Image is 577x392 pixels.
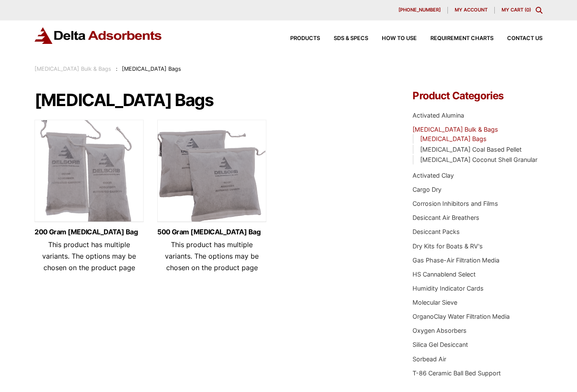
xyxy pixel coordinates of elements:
span: My account [455,8,488,12]
a: HS Cannablend Select [413,271,476,278]
a: Desiccant Air Breathers [413,214,479,221]
a: Oxygen Absorbers [413,327,467,334]
a: 200 Gram [MEDICAL_DATA] Bag [35,228,144,236]
a: OrganoClay Water Filtration Media [413,313,510,320]
a: Molecular Sieve [413,299,457,306]
span: This product has multiple variants. The options may be chosen on the product page [165,240,259,272]
a: [MEDICAL_DATA] Coal Based Pellet [420,146,522,153]
h1: [MEDICAL_DATA] Bags [35,91,388,110]
a: Desiccant Packs [413,228,460,235]
span: [MEDICAL_DATA] Bags [122,66,181,72]
a: Activated Alumina [413,112,464,119]
a: T-86 Ceramic Ball Bed Support [413,369,501,377]
a: Products [277,36,320,41]
h4: Product Categories [413,91,542,101]
a: SDS & SPECS [320,36,368,41]
span: Contact Us [507,36,542,41]
span: Requirement Charts [430,36,493,41]
a: [PHONE_NUMBER] [392,7,448,14]
span: How to Use [382,36,417,41]
a: Corrosion Inhibitors and Films [413,200,498,207]
span: : [116,66,118,72]
span: This product has multiple variants. The options may be chosen on the product page [42,240,136,272]
a: [MEDICAL_DATA] Bags [420,135,487,142]
a: How to Use [368,36,417,41]
span: [PHONE_NUMBER] [398,8,441,12]
div: Toggle Modal Content [536,7,542,14]
a: [MEDICAL_DATA] Coconut Shell Granular [420,156,537,163]
a: My Cart (0) [502,7,531,13]
a: [MEDICAL_DATA] Bulk & Bags [35,66,111,72]
span: 0 [526,7,529,13]
a: Activated Clay [413,172,454,179]
a: [MEDICAL_DATA] Bulk & Bags [413,126,498,133]
a: Silica Gel Desiccant [413,341,468,348]
img: Delta Adsorbents [35,27,162,44]
span: SDS & SPECS [334,36,368,41]
a: Requirement Charts [417,36,493,41]
a: Gas Phase-Air Filtration Media [413,257,499,264]
a: Sorbead Air [413,355,446,363]
a: Dry Kits for Boats & RV's [413,242,483,250]
a: 500 Gram [MEDICAL_DATA] Bag [157,228,266,236]
a: Cargo Dry [413,186,441,193]
a: Humidity Indicator Cards [413,285,484,292]
a: Contact Us [493,36,542,41]
a: My account [448,7,495,14]
span: Products [290,36,320,41]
